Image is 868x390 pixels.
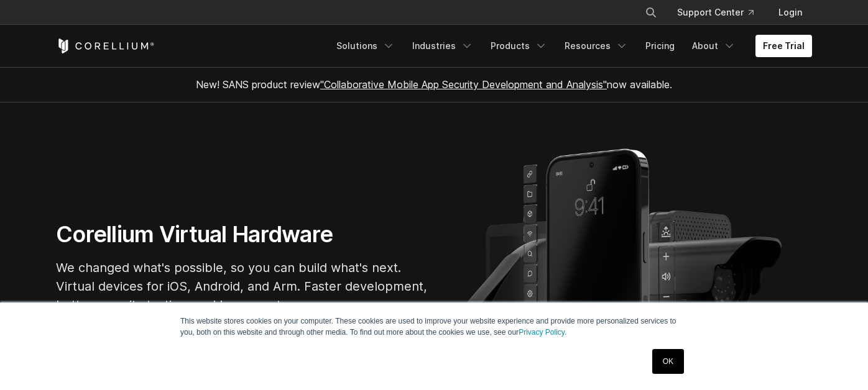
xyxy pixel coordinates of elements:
span: New! SANS product review now available. [196,78,672,91]
div: Navigation Menu [329,35,812,57]
a: Pricing [638,35,682,57]
a: Free Trial [755,35,812,57]
a: Privacy Policy. [519,328,566,337]
p: This website stores cookies on your computer. These cookies are used to improve your website expe... [180,315,688,338]
a: OK [652,349,684,374]
a: "Collaborative Mobile App Security Development and Analysis" [320,78,607,91]
a: Support Center [667,1,764,24]
a: Login [769,1,812,24]
p: We changed what's possible, so you can build what's next. Virtual devices for iOS, Android, and A... [56,258,429,314]
a: Resources [557,35,635,57]
a: Solutions [329,35,402,57]
a: Products [483,35,555,57]
div: Navigation Menu [630,1,812,24]
a: Corellium Home [56,39,155,53]
button: Search [640,1,662,24]
a: About [685,35,743,57]
a: Industries [405,35,481,57]
h1: Corellium Virtual Hardware [56,220,429,248]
